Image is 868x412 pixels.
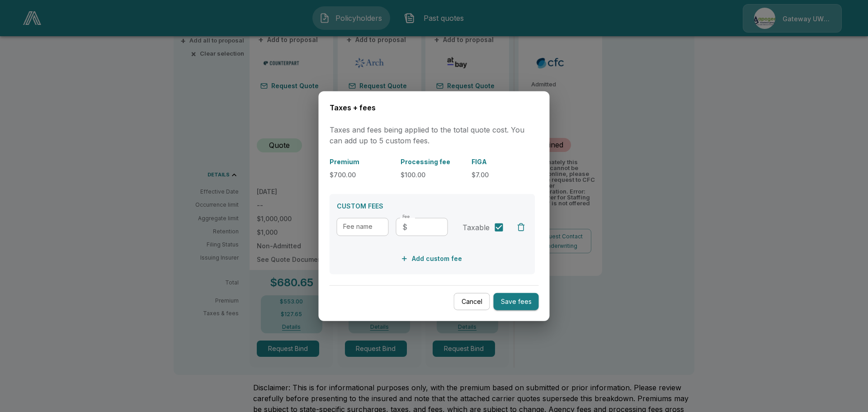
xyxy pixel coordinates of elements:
button: Add custom fee [399,251,466,267]
p: Processing fee [401,157,464,166]
p: Taxes and fees being applied to the total quote cost. You can add up to 5 custom fees. [330,124,539,146]
h6: Taxes + fees [330,102,539,114]
p: $7.00 [472,170,535,180]
p: FIGA [472,157,535,166]
label: Fee [402,214,410,220]
p: CUSTOM FEES [337,201,528,211]
p: $ [402,222,407,232]
p: $100.00 [401,170,464,180]
p: Premium [330,157,393,166]
p: $700.00 [330,170,393,180]
span: Taxable [462,222,490,233]
button: Cancel [454,293,490,310]
button: Save fees [494,293,539,310]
